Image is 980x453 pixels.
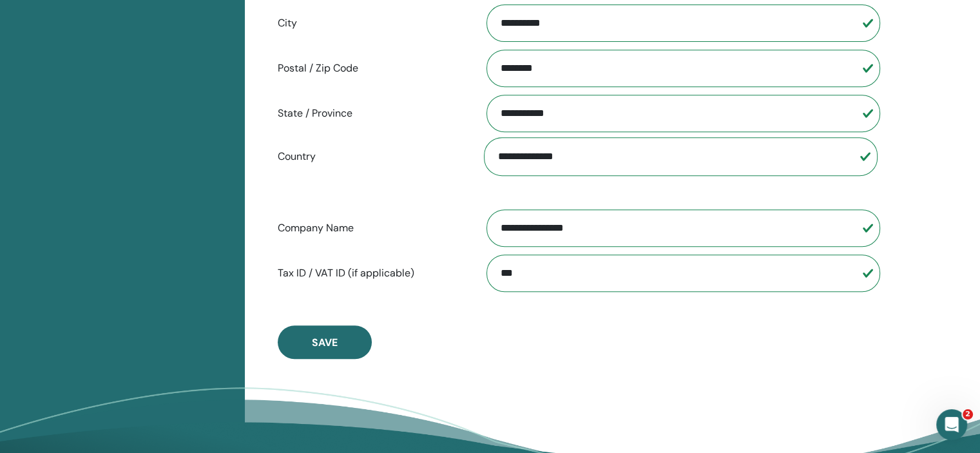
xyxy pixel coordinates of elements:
[268,56,474,81] label: Postal / Zip Code
[268,261,474,285] label: Tax ID / VAT ID (if applicable)
[268,216,474,240] label: Company Name
[268,11,474,35] label: City
[312,336,338,349] span: Save
[936,409,967,440] iframe: Intercom live chat
[268,144,474,169] label: Country
[268,101,474,126] label: State / Province
[963,409,973,419] span: 2
[278,325,372,359] button: Save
